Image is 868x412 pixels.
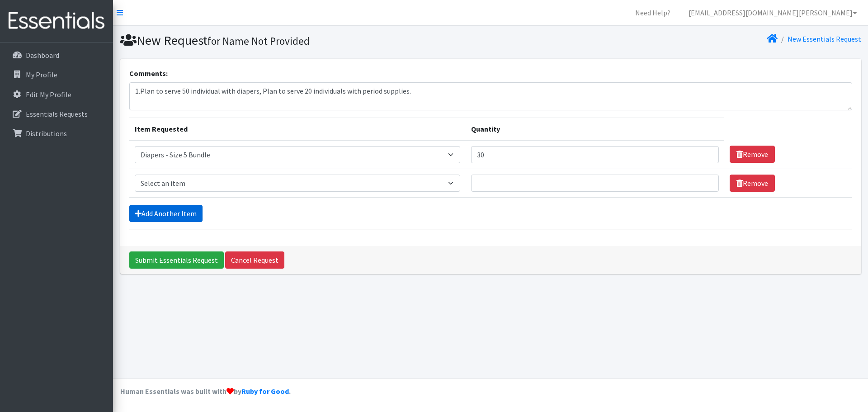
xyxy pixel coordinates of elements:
p: My Profile [26,70,57,79]
th: Quantity [466,118,724,140]
a: Ruby for Good [241,387,289,396]
p: Essentials Requests [26,109,88,118]
h1: New Request [120,33,487,48]
img: HumanEssentials [4,6,109,36]
a: Remove [730,175,775,192]
a: New Essentials Request [788,34,861,43]
input: Submit Essentials Request [129,251,224,269]
a: Dashboard [4,46,109,64]
a: [EMAIL_ADDRESS][DOMAIN_NAME][PERSON_NAME] [681,4,864,22]
strong: Human Essentials was built with by . [120,387,291,396]
a: Distributions [4,124,109,142]
a: My Profile [4,66,109,84]
label: Comments: [129,68,168,79]
p: Edit My Profile [26,90,71,99]
a: Remove [730,146,775,163]
th: Item Requested [129,118,466,140]
p: Dashboard [26,51,59,60]
a: Essentials Requests [4,105,109,123]
a: Cancel Request [225,251,284,269]
a: Add Another Item [129,205,203,222]
a: Edit My Profile [4,85,109,104]
p: Distributions [26,129,67,138]
a: Need Help? [628,4,678,22]
small: for Name Not Provided [208,34,310,47]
